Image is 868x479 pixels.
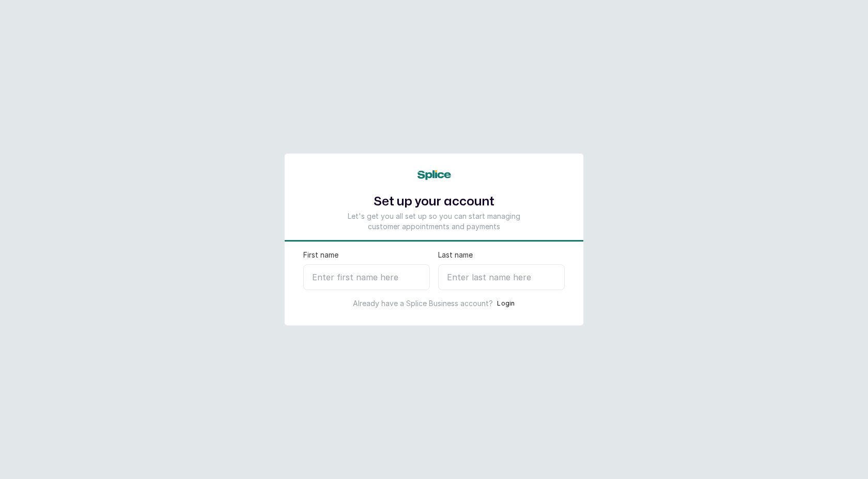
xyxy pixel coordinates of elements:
[438,250,473,260] label: Last name
[353,298,493,309] p: Already have a Splice Business account?
[343,193,525,211] h1: Set up your account
[303,264,430,290] input: Enter first name here
[303,250,338,260] label: First name
[497,298,515,309] button: Login
[438,264,565,290] input: Enter last name here
[343,211,525,232] p: Let's get you all set up so you can start managing customer appointments and payments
